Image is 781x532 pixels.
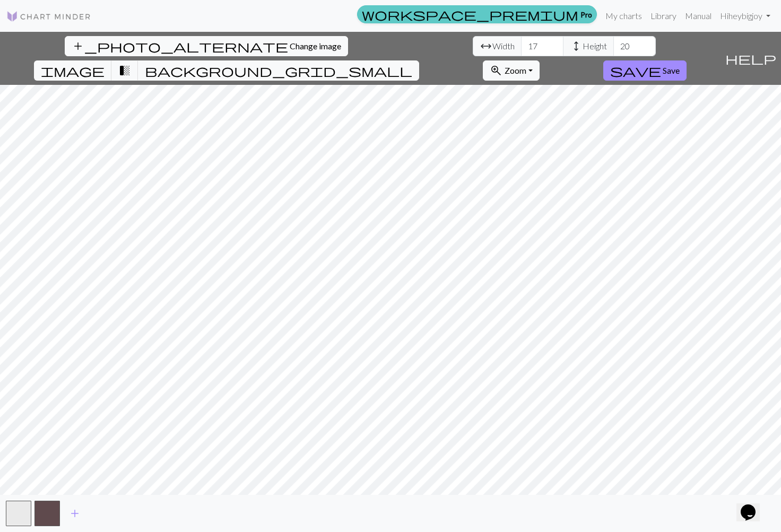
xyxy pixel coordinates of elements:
[290,41,341,51] span: Change image
[610,63,661,78] span: save
[6,10,91,23] img: Logo
[736,490,770,521] iframe: chat widget
[716,5,775,27] a: Hiheybigjoy
[72,39,288,54] span: add_photo_alternate
[357,5,597,23] a: Pro
[725,51,776,66] span: help
[721,32,781,85] button: Help
[483,60,540,81] button: Zoom
[505,65,526,75] span: Zoom
[492,40,515,53] span: Width
[118,63,131,78] span: transition_fade
[480,39,492,54] span: arrow_range
[601,5,646,27] a: My charts
[681,5,716,27] a: Manual
[145,63,412,78] span: background_grid_small
[646,5,681,27] a: Library
[663,65,680,75] span: Save
[490,63,502,78] span: zoom_in
[68,506,81,521] span: add
[62,503,88,524] button: Add color
[583,40,607,53] span: Height
[362,7,578,22] span: workspace_premium
[603,60,687,81] button: Save
[65,36,348,56] button: Change image
[570,39,583,54] span: height
[41,63,105,78] span: image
